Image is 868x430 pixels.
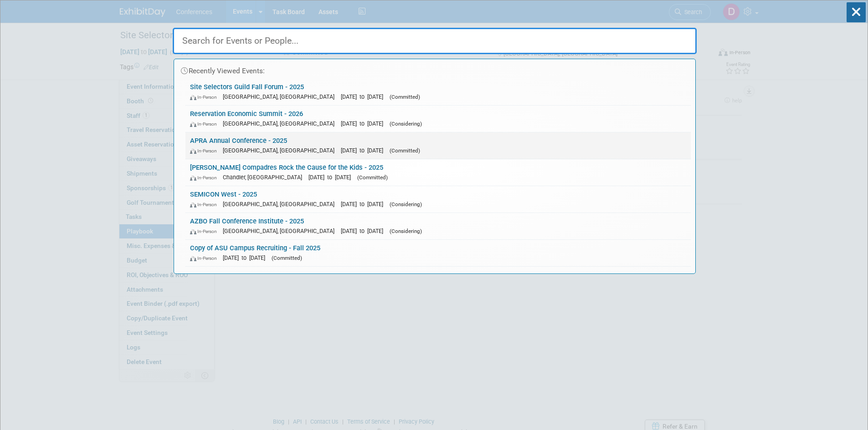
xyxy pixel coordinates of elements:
[357,174,388,181] span: (Committed)
[223,254,270,261] span: [DATE] to [DATE]
[185,240,691,266] a: Copy of ASU Campus Recruiting - Fall 2025 In-Person [DATE] to [DATE] (Committed)
[390,228,422,234] span: (Considering)
[185,79,691,105] a: Site Selectors Guild Fall Forum - 2025 In-Person [GEOGRAPHIC_DATA], [GEOGRAPHIC_DATA] [DATE] to [...
[341,93,388,100] span: [DATE] to [DATE]
[390,147,420,154] span: (Committed)
[223,120,339,127] span: [GEOGRAPHIC_DATA], [GEOGRAPHIC_DATA]
[190,202,221,207] span: In-Person
[223,147,339,154] span: [GEOGRAPHIC_DATA], [GEOGRAPHIC_DATA]
[223,201,339,207] span: [GEOGRAPHIC_DATA], [GEOGRAPHIC_DATA]
[179,59,691,79] div: Recently Viewed Events:
[272,255,302,261] span: (Committed)
[223,174,307,181] span: Chandler, [GEOGRAPHIC_DATA]
[223,228,339,234] span: [GEOGRAPHIC_DATA], [GEOGRAPHIC_DATA]
[190,121,221,127] span: In-Person
[190,255,221,261] span: In-Person
[190,148,221,154] span: In-Person
[341,201,388,207] span: [DATE] to [DATE]
[308,174,355,181] span: [DATE] to [DATE]
[190,175,221,181] span: In-Person
[190,94,221,100] span: In-Person
[185,159,691,186] a: [PERSON_NAME] Compadres Rock the Cause for the Kids - 2025 In-Person Chandler, [GEOGRAPHIC_DATA] ...
[341,228,388,234] span: [DATE] to [DATE]
[185,186,691,212] a: SEMICON West - 2025 In-Person [GEOGRAPHIC_DATA], [GEOGRAPHIC_DATA] [DATE] to [DATE] (Considering)
[185,213,691,239] a: AZBO Fall Conference Institute - 2025 In-Person [GEOGRAPHIC_DATA], [GEOGRAPHIC_DATA] [DATE] to [D...
[341,147,388,154] span: [DATE] to [DATE]
[190,228,221,234] span: In-Person
[390,201,422,207] span: (Considering)
[185,106,691,132] a: Reservation Economic Summit - 2026 In-Person [GEOGRAPHIC_DATA], [GEOGRAPHIC_DATA] [DATE] to [DATE...
[185,132,691,159] a: APRA Annual Conference - 2025 In-Person [GEOGRAPHIC_DATA], [GEOGRAPHIC_DATA] [DATE] to [DATE] (Co...
[390,94,420,100] span: (Committed)
[223,93,339,100] span: [GEOGRAPHIC_DATA], [GEOGRAPHIC_DATA]
[341,120,388,127] span: [DATE] to [DATE]
[173,28,697,54] input: Search for Events or People...
[390,121,422,127] span: (Considering)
